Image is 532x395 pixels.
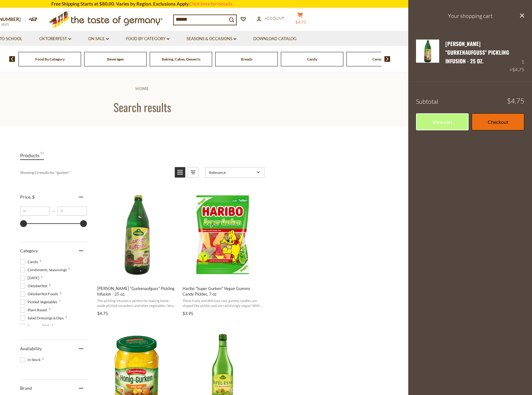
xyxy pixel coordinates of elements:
[291,12,309,27] button: $4.75
[182,286,263,297] span: Haribo "Super Gurken" Vegan Gummy Candy Pickles, 7 oz
[20,385,32,391] span: Brand
[307,57,317,61] a: Candy
[96,188,178,318] a: Kuehne
[416,40,439,63] img: Kuehne "Gurkenaufguss" Pickling Infusion - 25 oz.
[135,86,149,91] a: Home
[372,57,383,61] a: Cereal
[209,170,255,175] span: Relevance
[107,57,124,61] a: Beverages
[20,248,38,253] span: Category
[9,56,15,62] img: previous arrow
[34,170,38,175] b: 11
[20,299,59,305] span: Pickled Vegetables
[59,299,61,302] span: 7
[416,98,438,105] span: Subtotal
[512,67,524,72] span: $4.75
[241,57,252,61] a: Breads
[507,98,524,104] span: $4.75
[20,151,44,160] a: View Products Tab
[20,291,60,297] span: Oktoberfest Foods
[68,267,70,270] span: 5
[20,275,41,281] span: [DATE]
[472,113,524,130] a: Checkout
[416,113,469,130] a: View cart
[97,311,108,316] span: $4.75
[97,298,177,308] span: This pickling infusion is perfect for making home-made pickled cucumbers and other vegetables. Ve...
[20,194,35,200] span: Price
[20,315,66,321] span: Salad Dressings & Dips
[49,283,51,286] span: 2
[162,57,200,61] a: Baking, Cakes, Desserts
[445,40,509,65] a: [PERSON_NAME] "Gurkenaufguss" Pickling Infusion - 25 oz.
[20,259,40,265] span: Candy
[51,323,53,326] span: 2
[20,357,42,363] span: In Stock
[35,57,65,61] a: Food By Category
[20,346,42,351] span: Availability
[253,36,297,42] a: Download Catalog
[20,283,49,289] span: Oktoberfest
[295,20,306,25] span: $4.75
[97,286,177,297] span: [PERSON_NAME] "Gurkenaufguss" Pickling Infusion - 25 oz.
[257,15,284,22] a: Account
[65,315,67,318] span: 5
[39,36,71,42] a: Oktoberfest
[416,40,439,74] a: Kuehne "Gurkenaufguss" Pickling Infusion - 25 oz.
[126,36,169,42] a: Food By Category
[187,36,236,42] a: Seasons & Occasions
[20,267,69,273] span: Condiments, Seasonings
[182,194,264,276] img: Haribo "Super Gurken" Vegan Gummy Candy Pickles, 7 oz
[189,1,233,6] a: Click here for details.
[20,307,49,313] span: Plant-Based
[182,298,263,308] span: These fruity and delicious sour gummy candies are shaped like pickles and are satisfyingly vegan!...
[20,167,170,178] div: Showing results for " "
[509,40,524,74] div: 1 ×
[50,209,57,213] span: –
[182,188,264,318] a: Haribo
[60,291,62,294] span: 2
[384,56,390,62] img: next arrow
[42,357,44,360] span: 6
[30,194,35,200] span: , $
[264,16,284,21] span: Account
[20,323,52,329] span: Summer BBQ
[205,167,264,178] a: Sort options
[49,307,50,310] span: 3
[182,311,193,316] span: $3.95
[20,207,50,216] input: Minimum value
[175,167,185,178] a: View grid mode
[57,207,87,216] input: Maximum value
[41,275,43,278] span: 1
[40,259,41,262] span: 1
[188,167,198,178] a: View list mode
[40,151,44,159] span: 11
[88,36,109,42] a: On Sale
